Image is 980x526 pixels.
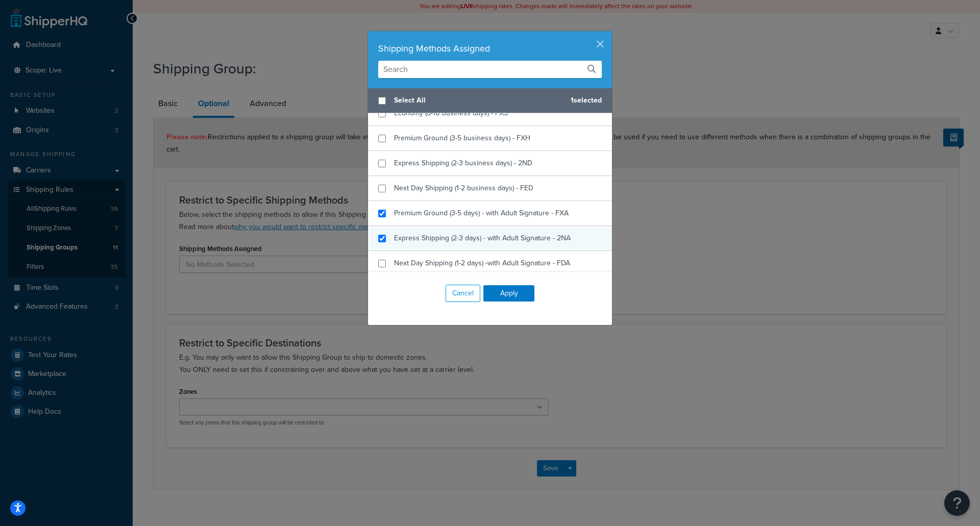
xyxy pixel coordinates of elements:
[394,233,571,243] span: Express Shipping (2-3 days) - with Adult Signature - 2NA
[394,258,570,268] span: Next Day Shipping (1-2 days) -with Adult Signature - FDA
[378,61,602,78] input: Search
[483,285,534,302] button: Apply
[394,133,530,143] span: Premium Ground (3-5 business days) - FXH
[394,183,533,193] span: Next Day Shipping (1-2 business days) - FED
[378,41,602,56] div: Shipping Methods Assigned
[394,158,532,168] span: Express Shipping (2-3 business days) - 2ND
[368,88,612,113] div: 1 selected
[446,285,480,302] button: Cancel
[394,93,562,108] span: Select All
[394,208,569,218] span: Premium Ground (3-5 days) - with Adult Signature - FXA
